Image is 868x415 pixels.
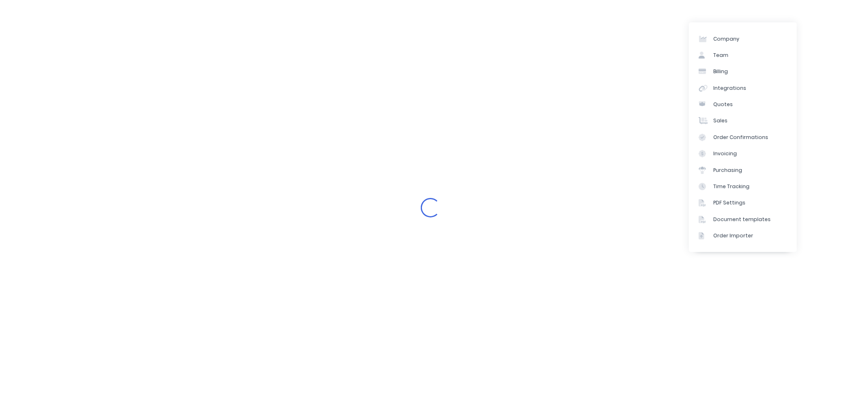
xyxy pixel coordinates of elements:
[713,150,737,157] div: Invoicing
[713,35,739,43] div: Company
[689,30,797,47] a: Company
[713,183,750,190] div: Time Tracking
[713,117,728,124] div: Sales
[713,68,728,75] div: Billing
[689,146,797,162] a: Invoicing
[713,101,733,108] div: Quotes
[713,85,746,92] div: Integrations
[713,232,753,239] div: Order Importer
[713,167,742,174] div: Purchasing
[689,228,797,244] a: Order Importer
[689,211,797,228] a: Document templates
[689,47,797,63] a: Team
[713,199,746,206] div: PDF Settings
[689,63,797,80] a: Billing
[689,195,797,211] a: PDF Settings
[689,113,797,129] a: Sales
[689,80,797,96] a: Integrations
[689,162,797,178] a: Purchasing
[689,129,797,146] a: Order Confirmations
[713,216,771,223] div: Document templates
[689,178,797,195] a: Time Tracking
[689,96,797,113] a: Quotes
[713,134,768,141] div: Order Confirmations
[713,52,728,59] div: Team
